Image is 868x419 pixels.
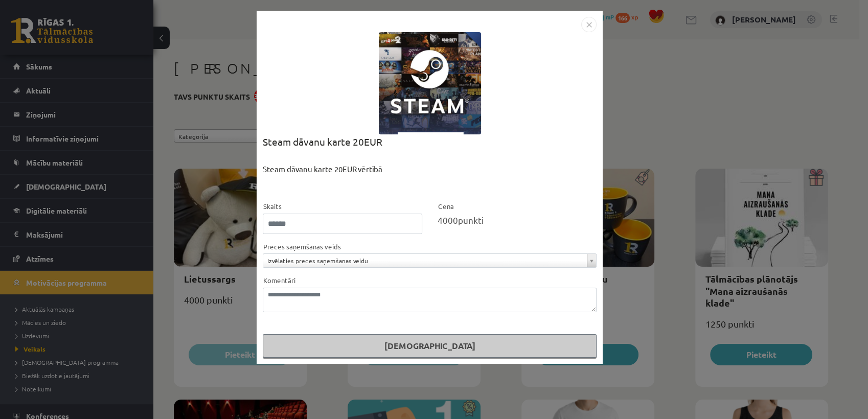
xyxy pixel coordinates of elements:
[263,164,597,201] div: Steam dāvanu karte 20EUR vērtībā
[263,201,282,212] label: Skaits
[438,214,597,227] div: punkti
[263,254,596,267] a: Izvēlaties preces saņemšanas veidu
[263,275,295,286] label: Komentāri
[581,17,597,32] img: motivation-modal-close-c4c6120e38224f4335eb81b515c8231475e344d61debffcd306e703161bf1fac.png
[263,134,597,164] div: Steam dāvanu karte 20EUR
[263,242,341,252] label: Preces saņemšanas veids
[438,215,458,225] span: 4000
[438,201,454,212] label: Cena
[581,18,597,28] a: Close
[263,334,597,358] button: [DEMOGRAPHIC_DATA]
[267,254,583,267] span: Izvēlaties preces saņemšanas veidu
